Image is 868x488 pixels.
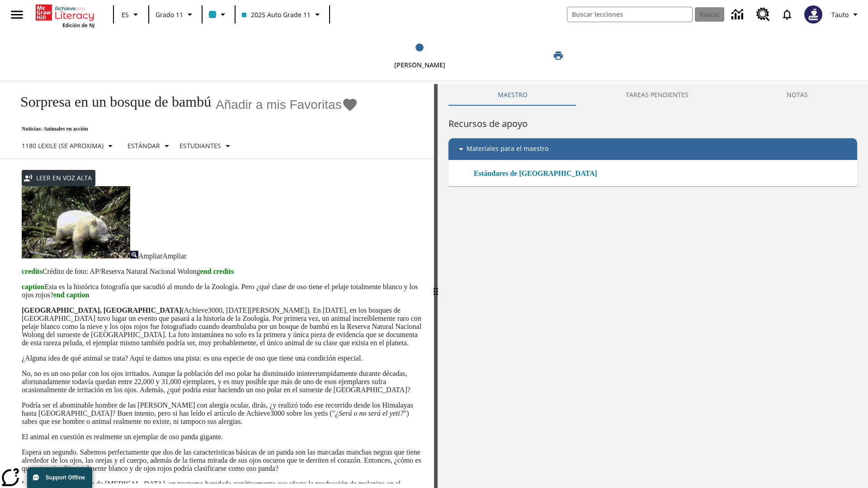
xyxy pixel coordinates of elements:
[448,117,857,131] h6: Recursos de apoyo
[122,10,129,19] span: ES
[11,126,358,132] p: Noticias: Animales en acción
[242,10,311,19] span: 2025 Auto Grade 11
[162,252,186,260] span: Ampliar
[804,5,822,23] img: Avatar
[831,10,849,19] span: Tauto
[152,6,199,23] button: Grado: Grado 11, Elige un grado
[124,138,176,154] button: Tipo de apoyo, Estándar
[22,186,130,258] img: los pandas albinos en China a veces son confundidos con osos polares
[394,61,445,69] span: [PERSON_NAME]
[22,448,423,473] p: Espera un segundo. Sabemos perfectamente que dos de las caracteristicas básicas de un panda son l...
[22,433,423,441] p: El animal en cuestión es realmente un ejemplar de oso panda gigante.
[117,6,146,23] button: Lenguaje: ES, Selecciona un idioma
[567,7,692,22] input: Buscar campo
[828,6,864,23] button: Perfil/Configuración
[335,409,404,417] em: ¿Será o no será el yeti?
[467,144,548,155] p: Materiales para el maestro
[18,138,119,154] button: Seleccione Lexile, 1180 Lexile (Se aproxima)
[200,267,234,275] span: end credits
[62,22,94,28] span: Edición de NJ
[176,138,237,154] button: Seleccionar estudiante
[11,94,211,110] h1: Sorpresa en un bosque de bambú
[22,354,423,362] p: ¿Alguna idea de qué animal se trata? Aquí te damos una pista: es una especie de oso que tiene una...
[238,6,326,23] button: Clase: 2025 Auto Grade 11, Selecciona una clase
[448,138,857,160] div: Materiales para el maestro
[130,251,138,258] img: Ampliar
[22,370,423,394] p: No, no es un oso polar con los ojos irritados. Aunque la población del oso polar ha disminuido in...
[179,141,221,150] p: Estudiantes
[22,141,104,150] p: 1180 Lexile (Se aproxima)
[138,252,162,260] span: Ampliar
[22,283,423,299] p: Esta es la histórica fotografía que sacudió al mundo de la Zoología. Pero ¿qué clase de oso tiene...
[22,267,42,275] span: credits
[205,6,232,23] button: El color de la clase es azul claro. Cambiar el color de la clase.
[434,84,438,488] div: Pulsa la tecla de intro o la barra espaciadora y luego presiona las flechas de derecha e izquierd...
[53,291,90,299] span: end caption
[726,2,751,27] a: Centro de información
[544,47,573,64] button: Imprimir
[22,170,95,187] button: Leer en voz alta
[127,141,160,150] p: Estándar
[27,467,92,488] button: Support Offline
[156,10,183,19] span: Grado 11
[22,267,423,276] p: Crédito de foto: AP/Reserva Natural Nacional Wolong
[438,84,868,488] div: activity
[448,84,857,106] div: Instructional Panel Tabs
[4,1,30,28] button: Abrir el menú lateral
[799,3,828,26] button: Escoja un nuevo avatar
[738,84,857,106] button: NOTAS
[576,84,737,106] button: TAREAS PENDIENTES
[22,306,181,314] strong: [GEOGRAPHIC_DATA], [GEOGRAPHIC_DATA]
[302,31,537,80] button: Lee step 1 of 1
[22,401,423,426] p: Podría ser el abominable hombre de las [PERSON_NAME] con alergia ocular, dirás, ¿y realizó todo e...
[474,168,603,179] a: Estándares de [GEOGRAPHIC_DATA]
[448,84,576,106] button: Maestro
[775,3,799,26] a: Notificaciones
[22,306,423,347] p: (Achieve3000, [DATE][PERSON_NAME]). En [DATE], en los bosques de [GEOGRAPHIC_DATA] tuvo lugar un ...
[216,98,342,112] span: Añadir a mis Favoritas
[22,283,45,291] span: caption
[36,3,94,28] div: Portada
[46,474,85,481] span: Support Offline
[216,97,358,113] button: Añadir a mis Favoritas - Sorpresa en un bosque de bambú
[751,2,775,27] a: Centro de recursos, Se abrirá en una pestaña nueva.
